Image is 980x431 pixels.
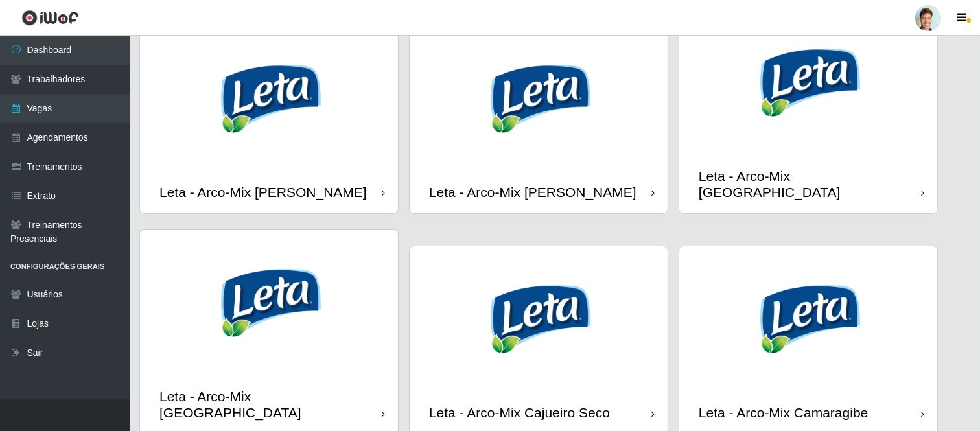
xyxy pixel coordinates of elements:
img: cardImg [410,246,668,391]
div: Leta - Arco-Mix Cajueiro Seco [429,404,610,421]
a: Leta - Arco-Mix [GEOGRAPHIC_DATA] [679,10,937,213]
img: cardImg [140,26,398,171]
img: cardImg [410,26,668,171]
img: cardImg [140,230,398,375]
div: Leta - Arco-Mix Camaragibe [699,404,868,421]
div: Leta - Arco-Mix [GEOGRAPHIC_DATA] [699,168,921,200]
img: CoreUI Logo [21,10,79,26]
a: Leta - Arco-Mix [PERSON_NAME] [410,26,668,213]
div: Leta - Arco-Mix [PERSON_NAME] [429,184,636,200]
div: Leta - Arco-Mix [PERSON_NAME] [159,184,367,200]
img: cardImg [679,10,937,155]
div: Leta - Arco-Mix [GEOGRAPHIC_DATA] [159,388,382,421]
a: Leta - Arco-Mix [PERSON_NAME] [140,26,398,213]
img: cardImg [679,246,937,391]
